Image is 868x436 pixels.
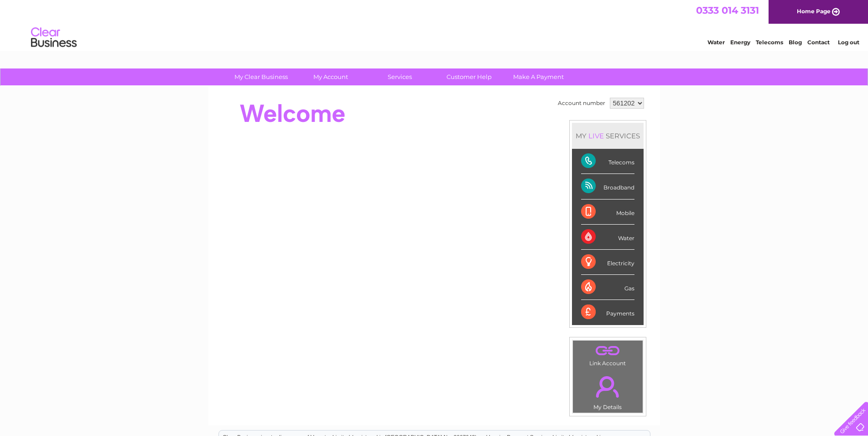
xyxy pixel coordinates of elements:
div: Clear Business is a trading name of Verastar Limited (registered in [GEOGRAPHIC_DATA] No. 3667643... [219,5,650,44]
a: Energy [730,39,750,46]
div: Broadband [581,174,634,199]
a: Customer Help [431,68,507,85]
a: Log out [838,39,859,46]
a: Blog [789,39,802,46]
div: Payments [581,300,634,325]
a: . [575,343,640,359]
td: My Details [572,368,643,413]
a: Make A Payment [501,68,576,85]
div: Gas [581,275,634,300]
a: My Clear Business [223,68,299,85]
div: Water [581,225,634,250]
div: Electricity [581,250,634,275]
a: . [575,371,640,403]
img: logo.png [31,24,77,52]
div: LIVE [587,131,606,140]
div: Telecoms [581,149,634,174]
a: Water [707,39,725,46]
a: Services [362,68,437,85]
a: 0333 014 3131 [696,5,759,16]
a: My Account [293,68,368,85]
a: Telecoms [756,39,783,46]
div: MY SERVICES [572,123,644,149]
td: Link Account [572,340,643,369]
a: Contact [807,39,830,46]
td: Account number [556,95,608,111]
div: Mobile [581,200,634,225]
